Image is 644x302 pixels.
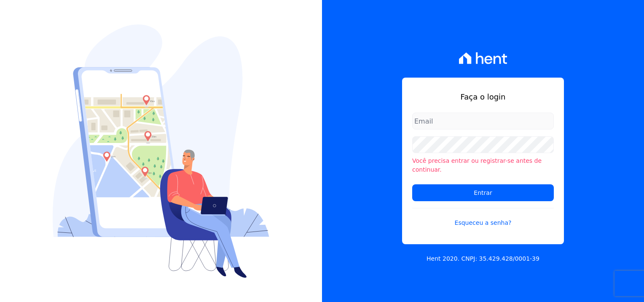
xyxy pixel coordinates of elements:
h1: Faça o login [412,91,554,102]
input: Entrar [412,184,554,201]
a: Esqueceu a senha? [412,208,554,227]
li: Você precisa entrar ou registrar-se antes de continuar. [412,156,554,174]
img: Login [53,24,269,278]
input: Email [412,113,554,129]
p: Hent 2020. CNPJ: 35.429.428/0001-39 [427,254,539,263]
